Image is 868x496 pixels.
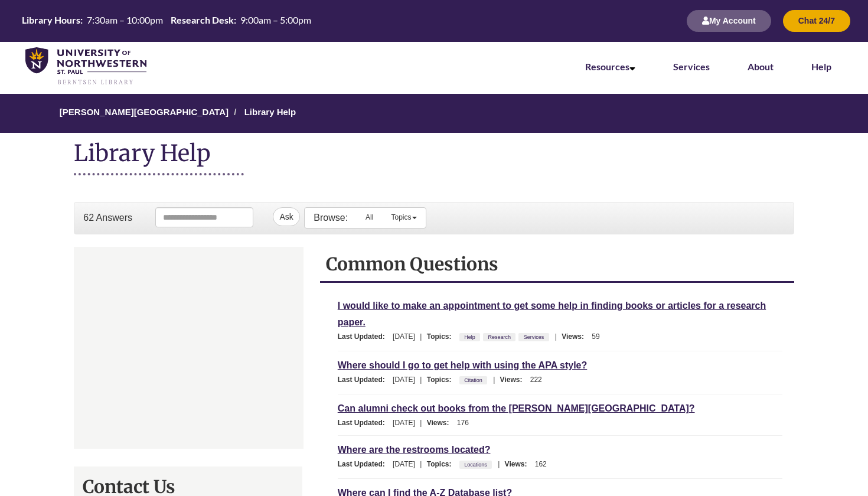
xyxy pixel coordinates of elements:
[490,376,498,384] span: |
[338,376,391,384] span: Last Updated:
[74,247,302,449] div: Chat Widget
[393,332,415,341] span: [DATE]
[338,332,391,341] span: Last Updated:
[417,460,425,468] span: |
[459,460,495,468] ul: Topics:
[19,14,314,26] table: Hours Today
[25,47,146,86] img: UNWSP Library Logo
[74,139,244,175] h1: Library Help
[783,10,850,32] button: Chat 24/7
[244,107,296,117] a: Library Help
[338,402,695,415] a: Can alumni check out books from the [PERSON_NAME][GEOGRAPHIC_DATA]?
[495,460,502,468] span: |
[585,61,635,72] a: Resources
[748,61,774,72] a: About
[687,17,771,25] a: My Account
[522,331,546,344] a: Services
[60,107,229,117] a: [PERSON_NAME][GEOGRAPHIC_DATA]
[240,14,311,25] span: 9:00am – 5:00pm
[462,458,489,471] a: Locations
[462,374,484,387] a: Citation
[427,419,455,427] span: Views:
[552,332,560,341] span: |
[338,299,766,329] a: I would like to make an appointment to get some help in finding books or articles for a research ...
[338,460,391,468] span: Last Updated:
[487,331,513,344] a: Research
[530,376,542,384] span: 222
[562,332,590,341] span: Views:
[273,207,299,226] button: Ask
[19,14,84,26] th: Library Hours:
[382,208,426,227] a: Topics
[592,332,599,341] span: 59
[427,460,458,468] span: Topics:
[314,211,348,224] p: Browse:
[338,443,491,456] a: Where are the restrooms located?
[811,61,831,72] a: Help
[457,419,469,427] span: 176
[500,376,528,384] span: Views:
[338,419,391,427] span: Last Updated:
[19,14,314,27] a: Hours Today
[74,247,303,448] iframe: Chat Widget
[687,10,771,32] button: My Account
[462,331,477,344] a: Help
[357,208,382,227] a: All
[459,376,490,384] ul: Topics:
[393,460,415,468] span: [DATE]
[338,358,588,372] a: Where should I go to get help with using the APA style?
[535,460,547,468] span: 162
[83,211,132,224] p: 62 Answers
[427,376,458,384] span: Topics:
[393,419,415,427] span: [DATE]
[168,14,237,26] th: Research Desk:
[783,17,850,25] a: Chat 24/7
[505,460,533,468] span: Views:
[87,14,163,25] span: 7:30am – 10:00pm
[459,332,552,341] ul: Topics:
[417,376,425,384] span: |
[417,332,425,341] span: |
[673,61,710,72] a: Services
[326,253,788,275] h2: Common Questions
[417,419,425,427] span: |
[393,376,415,384] span: [DATE]
[427,332,458,341] span: Topics:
